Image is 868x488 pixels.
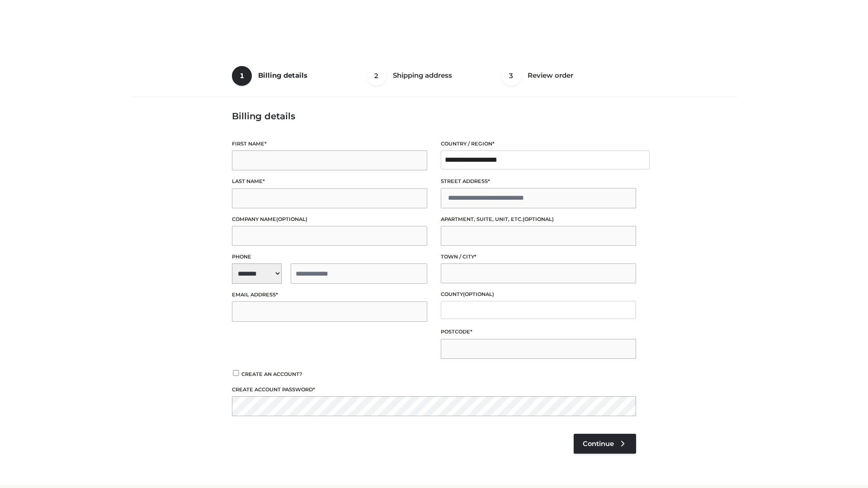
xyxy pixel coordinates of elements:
a: Continue [574,434,636,454]
span: (optional) [276,216,307,222]
span: (optional) [523,216,554,222]
label: First name [232,140,427,148]
label: Last name [232,177,427,186]
span: Shipping address [393,71,452,80]
label: Phone [232,253,427,261]
input: Create an account? [232,370,240,376]
label: Email address [232,291,427,299]
span: 3 [501,66,521,86]
span: (optional) [463,291,494,297]
span: Continue [583,440,614,448]
span: 1 [232,66,252,86]
label: Town / City [441,253,636,261]
span: Billing details [258,71,307,80]
label: County [441,290,636,299]
label: Country / Region [441,140,636,148]
span: Review order [528,71,573,80]
span: Create an account? [241,371,302,377]
label: Postcode [441,328,636,336]
label: Apartment, suite, unit, etc. [441,215,636,224]
h3: Billing details [232,111,636,122]
span: 2 [367,66,387,86]
label: Company name [232,215,427,224]
label: Street address [441,177,636,186]
label: Create account password [232,385,636,394]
